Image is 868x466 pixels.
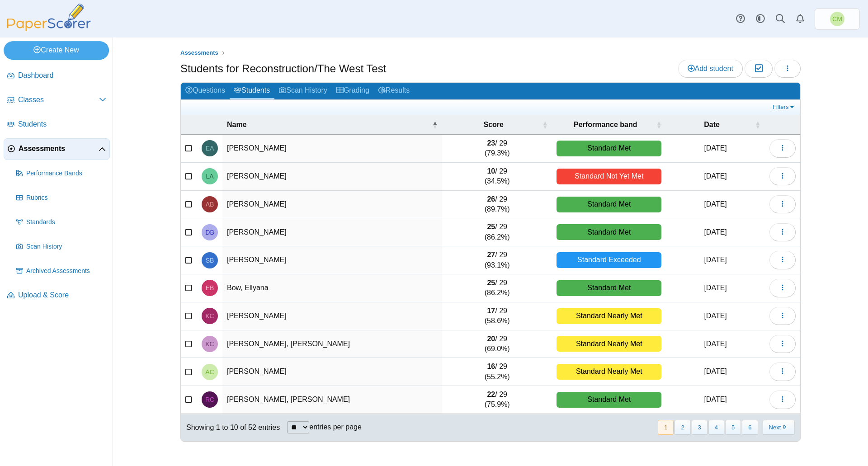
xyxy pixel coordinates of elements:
[205,229,214,235] span: Dihanna Borja
[742,420,758,435] button: 6
[4,285,110,306] a: Upload & Score
[19,144,99,154] span: Assessments
[442,302,552,330] td: / 29 (58.6%)
[178,47,221,59] a: Assessments
[206,201,214,207] span: Alvaro Bonilla
[704,284,726,292] time: Sep 21, 2025 at 9:06 AM
[557,336,661,352] div: Standard Nearly Met
[206,173,213,179] span: Lee Apodaca-Smart
[227,120,430,130] span: Name
[274,83,332,99] a: Scan History
[487,391,495,398] b: 22
[557,280,661,296] div: Standard Met
[26,218,106,227] span: Standards
[675,420,690,435] button: 2
[557,141,661,156] div: Standard Met
[4,65,110,87] a: Dashboard
[13,260,110,282] a: Archived Assessments
[557,224,661,240] div: Standard Met
[487,223,495,231] b: 25
[230,83,274,99] a: Students
[557,252,661,268] div: Standard Exceeded
[657,420,795,435] nav: pagination
[487,362,495,370] b: 16
[487,167,495,175] b: 10
[222,218,442,246] td: [PERSON_NAME]
[704,395,726,403] time: Sep 21, 2025 at 9:09 AM
[442,135,552,163] td: / 29 (79.3%)
[374,83,414,99] a: Results
[557,197,661,212] div: Standard Met
[656,120,661,129] span: Performance band : Activate to sort
[692,420,708,435] button: 3
[13,212,110,233] a: Standards
[557,120,654,130] span: Performance band
[704,172,726,180] time: Sep 21, 2025 at 9:12 AM
[770,103,798,112] a: Filters
[206,145,214,151] span: Elizabeth Antillon
[442,358,552,386] td: / 29 (55.2%)
[4,25,94,33] a: PaperScorer
[181,83,230,99] a: Questions
[18,95,99,105] span: Classes
[222,191,442,219] td: [PERSON_NAME]
[704,340,726,348] time: Sep 21, 2025 at 9:09 AM
[688,65,733,72] span: Add student
[704,200,726,208] time: Sep 21, 2025 at 9:11 AM
[442,330,552,358] td: / 29 (69.0%)
[487,279,495,287] b: 25
[18,290,106,300] span: Upload & Score
[432,120,438,129] span: Name : Activate to invert sorting
[205,369,214,375] span: Alex Cordova
[487,335,495,343] b: 20
[658,420,674,435] button: 1
[442,163,552,191] td: / 29 (34.5%)
[181,414,280,441] div: Showing 1 to 10 of 52 entries
[442,274,552,302] td: / 29 (86.2%)
[13,187,110,209] a: Rubrics
[704,367,726,375] time: Sep 21, 2025 at 9:09 AM
[557,169,661,184] div: Standard Not Yet Met
[26,193,106,202] span: Rubrics
[4,114,110,136] a: Students
[206,285,214,291] span: Ellyana Bow
[442,386,552,414] td: / 29 (75.9%)
[487,251,495,259] b: 27
[487,195,495,203] b: 26
[830,12,844,26] span: Christine Munzer
[557,308,661,324] div: Standard Nearly Met
[13,236,110,258] a: Scan History
[222,330,442,358] td: [PERSON_NAME], [PERSON_NAME]
[26,267,106,276] span: Archived Assessments
[670,120,753,130] span: Date
[206,257,214,264] span: Sean Borrego
[180,61,386,76] h1: Students for Reconstruction/The West Test
[18,71,106,80] span: Dashboard
[704,228,726,236] time: Sep 21, 2025 at 9:10 AM
[222,135,442,163] td: [PERSON_NAME]
[205,396,214,403] span: Ryder Cruickshank
[704,256,726,264] time: Sep 21, 2025 at 9:12 AM
[755,120,760,129] span: Date : Activate to sort
[222,386,442,414] td: [PERSON_NAME], [PERSON_NAME]
[332,83,374,99] a: Grading
[487,307,495,315] b: 17
[442,191,552,219] td: / 29 (89.7%)
[790,9,810,29] a: Alerts
[222,246,442,274] td: [PERSON_NAME]
[542,120,547,129] span: Score : Activate to sort
[222,302,442,330] td: [PERSON_NAME]
[708,420,724,435] button: 4
[442,246,552,274] td: / 29 (93.1%)
[557,364,661,380] div: Standard Nearly Met
[205,341,214,347] span: Kyleigh Cha
[442,218,552,246] td: / 29 (86.2%)
[557,392,661,408] div: Standard Met
[222,163,442,191] td: [PERSON_NAME]
[13,163,110,184] a: Performance Bands
[832,16,842,22] span: Christine Munzer
[180,49,218,56] span: Assessments
[815,8,860,30] a: Christine Munzer
[678,60,743,78] a: Add student
[309,423,362,431] label: entries per page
